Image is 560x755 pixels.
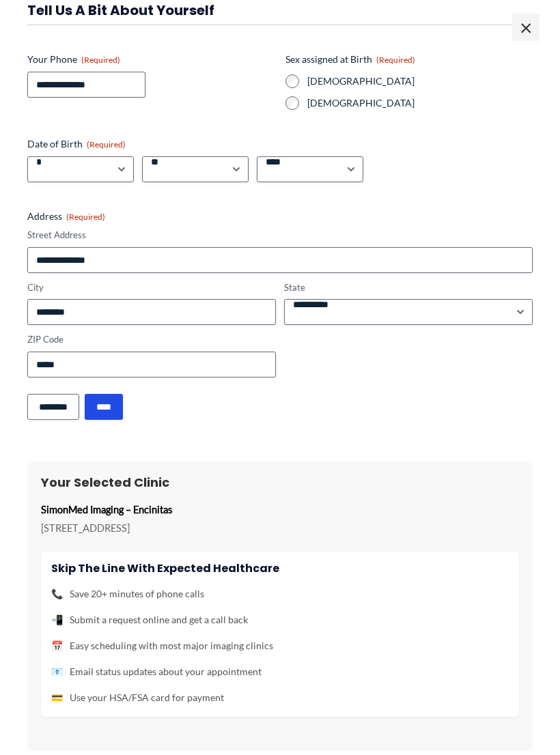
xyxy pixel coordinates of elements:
p: SimonMed Imaging – Encinitas [41,500,519,519]
h4: Skip the line with Expected Healthcare [51,562,509,575]
label: Your Phone [27,53,275,66]
span: 📞 [51,585,63,603]
span: 📅 [51,637,63,655]
li: Email status updates about your appointment [51,663,509,681]
span: (Required) [376,55,415,65]
label: City [27,281,276,294]
label: Street Address [27,229,533,242]
label: State [284,281,533,294]
span: 📧 [51,663,63,681]
li: Easy scheduling with most major imaging clinics [51,637,509,655]
span: × [512,14,540,41]
p: [STREET_ADDRESS] [41,519,519,537]
label: ZIP Code [27,333,276,346]
legend: Date of Birth [27,137,126,151]
span: (Required) [66,212,105,222]
li: Submit a request online and get a call back [51,611,509,629]
span: 📲 [51,611,63,629]
span: (Required) [87,139,126,149]
label: [DEMOGRAPHIC_DATA] [307,96,533,110]
span: 💳 [51,689,63,707]
li: Save 20+ minutes of phone calls [51,585,509,603]
legend: Address [27,210,105,223]
li: Use your HSA/FSA card for payment [51,689,509,707]
h3: Your Selected Clinic [41,474,519,490]
legend: Sex assigned at Birth [285,53,415,66]
h3: Tell us a bit about yourself [27,1,533,19]
span: (Required) [81,55,120,65]
label: [DEMOGRAPHIC_DATA] [307,74,533,88]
